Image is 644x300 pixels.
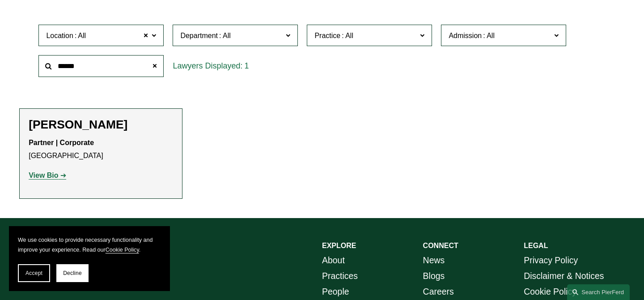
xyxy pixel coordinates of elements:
[244,61,249,70] span: 1
[567,284,630,300] a: Search this site
[322,284,349,300] a: People
[29,171,58,179] strong: View Bio
[449,32,482,39] span: Admission
[423,253,445,268] a: News
[423,268,445,284] a: Blogs
[29,171,66,179] a: View Bio
[106,247,139,253] a: Cookie Policy
[63,270,82,276] span: Decline
[29,137,173,163] p: [GEOGRAPHIC_DATA]
[29,118,173,132] h2: [PERSON_NAME]
[322,253,345,268] a: About
[423,284,454,300] a: Careers
[524,284,576,300] a: Cookie Policy
[322,242,356,249] strong: EXPLORE
[46,32,73,39] span: Location
[9,226,170,291] section: Cookie banner
[25,270,42,276] span: Accept
[322,268,358,284] a: Practices
[29,139,94,146] strong: Partner | Corporate
[18,235,161,255] p: We use cookies to provide necessary functionality and improve your experience. Read our .
[524,242,548,249] strong: LEGAL
[78,30,86,42] span: All
[18,264,50,282] button: Accept
[423,242,458,249] strong: CONNECT
[180,32,218,39] span: Department
[524,268,604,284] a: Disclaimer & Notices
[524,253,578,268] a: Privacy Policy
[314,32,340,39] span: Practice
[56,264,89,282] button: Decline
